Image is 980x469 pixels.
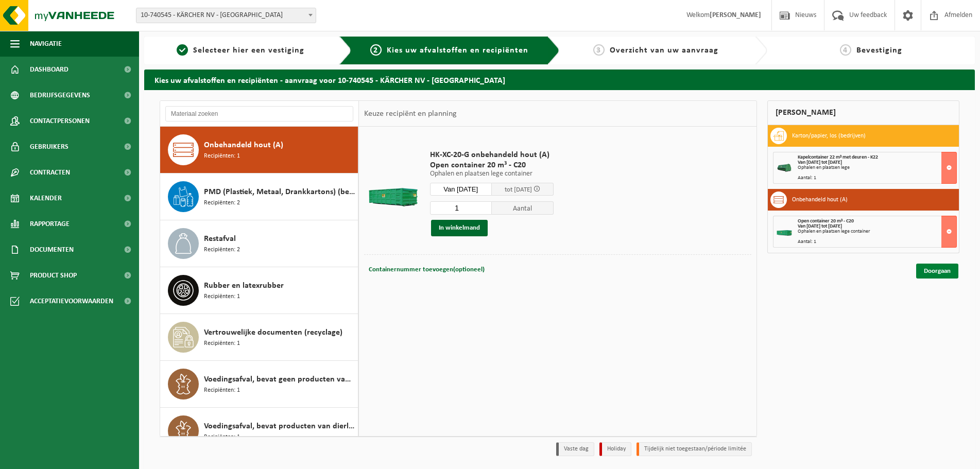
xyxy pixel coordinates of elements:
[204,292,240,302] span: Recipiënten: 1
[359,101,462,127] div: Keuze recipiënt en planning
[710,11,761,19] strong: [PERSON_NAME]
[30,82,90,108] span: Bedrijfsgegevens
[798,223,842,229] strong: Van [DATE] tot [DATE]
[430,170,554,178] p: Ophalen en plaatsen lege container
[30,57,68,82] span: Dashboard
[144,70,975,90] h2: Kies uw afvalstoffen en recipiënten - aanvraag voor 10-740545 - KÄRCHER NV - [GEOGRAPHIC_DATA]
[30,288,113,314] span: Acceptatievoorwaarden
[840,44,851,56] span: 4
[792,128,866,144] h3: Karton/papier, los (bedrijven)
[204,373,355,386] span: Voedingsafval, bevat geen producten van dierlijke oorsprong, onverpakt
[30,31,62,57] span: Navigatie
[204,420,355,432] span: Voedingsafval, bevat producten van dierlijke oorsprong, onverpakt, categorie 3
[160,127,358,173] button: Onbehandeld hout (A) Recipiënten: 1
[204,151,240,161] span: Recipiënten: 1
[136,8,316,23] span: 10-740545 - KÄRCHER NV - WILRIJK
[369,266,485,273] span: Containernummer toevoegen(optioneel)
[430,150,554,160] span: HK-XC-20-G onbehandeld hout (A)
[30,185,62,211] span: Kalender
[798,160,842,165] strong: Van [DATE] tot [DATE]
[798,218,854,224] span: Open container 20 m³ - C20
[149,44,331,57] a: 1Selecteer hier een vestiging
[30,263,77,288] span: Product Shop
[160,267,358,314] button: Rubber en latexrubber Recipiënten: 1
[492,201,554,215] span: Aantal
[798,176,956,181] div: Aantal: 1
[204,198,240,208] span: Recipiënten: 2
[160,173,358,220] button: PMD (Plastiek, Metaal, Drankkartons) (bedrijven) Recipiënten: 2
[599,442,631,456] li: Holiday
[204,386,240,395] span: Recipiënten: 1
[368,263,486,277] button: Containernummer toevoegen(optioneel)
[798,154,878,160] span: Kapelcontainer 22 m³ met deuren - K22
[30,237,74,263] span: Documenten
[177,44,188,56] span: 1
[610,46,718,55] span: Overzicht van uw aanvraag
[856,46,902,55] span: Bevestiging
[160,361,358,408] button: Voedingsafval, bevat geen producten van dierlijke oorsprong, onverpakt Recipiënten: 1
[136,8,316,23] span: 10-740545 - KÄRCHER NV - WILRIJK
[387,46,528,55] span: Kies uw afvalstoffen en recipiënten
[798,165,956,170] div: Ophalen en plaatsen lege
[204,245,240,255] span: Recipiënten: 2
[30,108,90,134] span: Contactpersonen
[505,186,532,193] span: tot [DATE]
[204,233,236,245] span: Restafval
[430,183,492,196] input: Selecteer datum
[637,442,752,456] li: Tijdelijk niet toegestaan/période limitée
[160,314,358,361] button: Vertrouwelijke documenten (recyclage) Recipiënten: 1
[30,211,70,237] span: Rapportage
[556,442,594,456] li: Vaste dag
[165,106,353,121] input: Materiaal zoeken
[160,220,358,267] button: Restafval Recipiënten: 2
[160,408,358,455] button: Voedingsafval, bevat producten van dierlijke oorsprong, onverpakt, categorie 3 Recipiënten: 1
[204,280,284,292] span: Rubber en latexrubber
[792,192,848,208] h3: Onbehandeld hout (A)
[204,186,355,198] span: PMD (Plastiek, Metaal, Drankkartons) (bedrijven)
[916,264,958,279] a: Doorgaan
[798,229,956,234] div: Ophalen en plaatsen lege container
[193,46,304,55] span: Selecteer hier een vestiging
[204,139,283,151] span: Onbehandeld hout (A)
[593,44,605,56] span: 3
[798,239,956,245] div: Aantal: 1
[430,160,554,170] span: Open container 20 m³ - C20
[30,160,70,185] span: Contracten
[370,44,382,56] span: 2
[30,134,68,160] span: Gebruikers
[204,339,240,349] span: Recipiënten: 1
[431,220,488,236] button: In winkelmand
[767,100,959,125] div: [PERSON_NAME]
[204,326,342,339] span: Vertrouwelijke documenten (recyclage)
[204,432,240,442] span: Recipiënten: 1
